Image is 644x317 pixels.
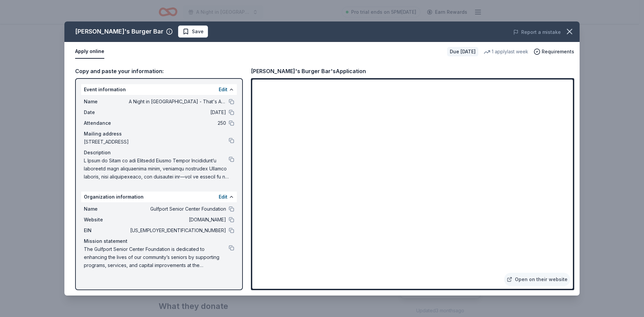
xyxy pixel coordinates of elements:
[129,216,226,224] span: [DOMAIN_NAME]
[129,108,226,116] span: [DATE]
[84,149,234,157] div: Description
[75,45,104,59] button: Apply online
[84,138,229,146] span: [STREET_ADDRESS]
[192,28,204,36] span: Save
[129,205,226,213] span: Gulfport Senior Center Foundation
[84,205,129,213] span: Name
[84,119,129,127] span: Attendance
[84,226,129,234] span: EIN
[84,108,129,116] span: Date
[84,245,229,269] span: The Gulfport Senior Center Foundation is dedicated to enhancing the lives of our community’s seni...
[513,28,561,36] button: Report a mistake
[75,26,163,37] div: [PERSON_NAME]'s Burger Bar
[484,48,528,56] div: 1 apply last week
[129,226,226,234] span: [US_EMPLOYER_IDENTIFICATION_NUMBER]
[81,192,237,202] div: Organization information
[219,86,227,94] button: Edit
[251,67,366,75] div: [PERSON_NAME]'s Burger Bar's Application
[447,47,478,56] div: Due [DATE]
[219,193,227,201] button: Edit
[178,25,208,38] button: Save
[81,84,237,95] div: Event information
[129,98,226,106] span: A Night in [GEOGRAPHIC_DATA] - That's Amore!
[534,48,574,56] button: Requirements
[84,130,234,138] div: Mailing address
[129,119,226,127] span: 250
[84,237,234,245] div: Mission statement
[84,98,129,106] span: Name
[84,216,129,224] span: Website
[75,67,243,75] div: Copy and paste your information:
[504,273,570,286] a: Open on their website
[84,157,229,181] span: L Ipsum do Sitam co adi Elitsedd Eiusmo Tempor Incididunt’u laboreetd magn aliquaenima minim, ven...
[542,48,574,56] span: Requirements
